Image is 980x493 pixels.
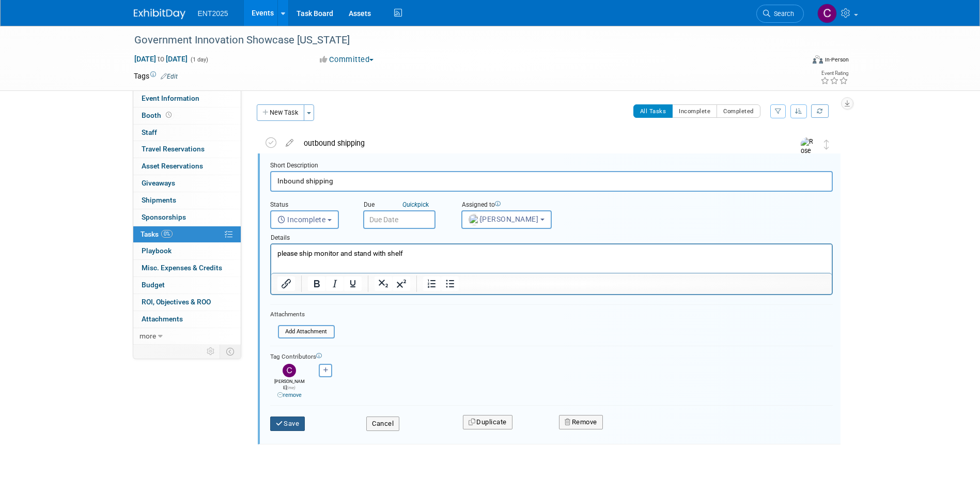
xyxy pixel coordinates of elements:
a: more [133,328,241,345]
a: Sponsorships [133,209,241,226]
span: Travel Reservations [142,145,205,153]
iframe: Rich Text Area [271,244,832,273]
button: Committed [316,54,378,65]
span: Misc. Expenses & Credits [142,264,222,272]
span: more [139,332,156,340]
span: Asset Reservations [142,162,203,170]
span: ENT2025 [198,9,228,18]
div: Tag Contributors [270,350,833,361]
div: Government Innovation Showcase [US_STATE] [131,31,788,50]
button: Numbered list [423,276,441,291]
div: Event Rating [820,71,848,76]
a: Booth [133,107,241,124]
span: Staff [142,128,157,136]
span: Event Information [142,94,199,102]
td: Personalize Event Tab Strip [202,345,220,358]
i: Quick [402,201,417,208]
a: edit [281,138,299,148]
span: ROI, Objectives & ROO [142,298,211,306]
div: Short Description [270,161,833,171]
img: Colleen Mueller [817,4,837,23]
button: Save [270,417,305,431]
button: [PERSON_NAME] [461,210,552,229]
a: ROI, Objectives & ROO [133,294,241,311]
td: Toggle Event Tabs [220,345,241,358]
a: Search [756,5,804,23]
img: Format-Inperson.png [813,55,823,64]
a: Edit [161,73,178,80]
td: Tags [134,71,178,81]
button: New Task [257,104,304,121]
button: Cancel [366,417,399,431]
a: Playbook [133,243,241,259]
a: Asset Reservations [133,158,241,175]
span: Giveaways [142,179,175,187]
div: In-Person [825,56,849,64]
div: Attachments [270,310,335,319]
a: Quickpick [400,201,431,209]
span: Shipments [142,196,176,204]
span: (me) [287,386,295,390]
a: Giveaways [133,175,241,192]
span: Search [770,10,794,18]
span: Sponsorships [142,213,186,221]
button: Italic [326,276,344,291]
div: Status [270,201,348,210]
span: 0% [161,230,173,238]
a: remove [277,392,302,398]
button: Bold [308,276,325,291]
a: Misc. Expenses & Credits [133,260,241,276]
button: Incomplete [270,210,339,229]
button: Underline [344,276,362,291]
input: Due Date [363,210,435,229]
img: Colleen Mueller [283,364,296,377]
div: Event Format [743,54,849,69]
a: Tasks0% [133,226,241,243]
a: Budget [133,277,241,294]
a: Attachments [133,311,241,328]
span: to [156,55,166,63]
input: Name of task or a short description [270,171,833,191]
button: Duplicate [463,415,512,429]
div: Due [363,201,446,210]
span: [PERSON_NAME] [469,215,539,223]
span: Booth [142,111,174,119]
div: [PERSON_NAME] [273,377,306,399]
img: Rose Bodin [801,137,816,174]
span: Budget [142,281,165,289]
span: Attachments [142,315,183,323]
a: Shipments [133,192,241,209]
button: Remove [559,415,603,429]
a: Staff [133,125,241,141]
span: Booth not reserved yet [164,111,174,119]
button: Completed [717,104,760,118]
span: Tasks [141,230,173,238]
img: ExhibitDay [134,9,185,19]
span: Playbook [142,246,172,255]
span: (1 day) [190,56,208,63]
a: Travel Reservations [133,141,241,158]
button: All Tasks [633,104,673,118]
a: Refresh [811,104,829,118]
i: Move task [824,140,829,149]
span: Incomplete [277,215,326,224]
div: Assigned to [461,201,590,210]
span: [DATE] [DATE] [134,54,188,64]
button: Insert/edit link [277,276,295,291]
button: Bullet list [441,276,459,291]
button: Superscript [393,276,410,291]
a: Event Information [133,90,241,107]
div: Details [270,229,833,243]
button: Incomplete [672,104,717,118]
div: outbound shipping [299,134,780,152]
button: Subscript [375,276,392,291]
